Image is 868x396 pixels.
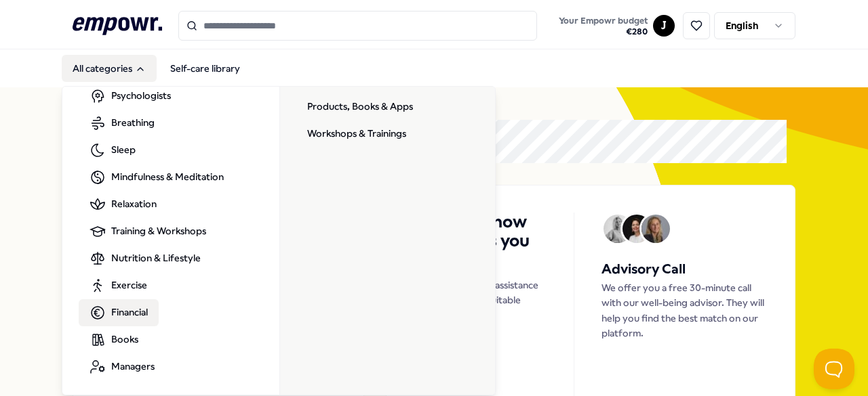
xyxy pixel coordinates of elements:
[296,93,424,120] a: Products, Books & Apps
[159,55,251,82] a: Self-care library
[559,26,648,37] span: € 280
[79,83,182,110] a: Psychologists
[111,332,138,347] span: Books
[553,12,653,40] a: Your Empowr budget€280
[79,353,165,380] a: Managers
[79,110,165,137] a: Breathing
[559,16,648,26] span: Your Empowr budget
[79,245,212,272] a: Nutrition & Lifestyle
[601,259,768,280] h5: Advisory Call
[111,88,171,103] span: Psychologists
[79,299,159,326] a: Financial
[79,272,158,299] a: Exercise
[111,359,155,374] span: Managers
[111,223,206,238] span: Training & Workshops
[178,11,538,41] input: Search for products, categories or subcategories
[111,278,147,292] span: Exercise
[111,196,157,211] span: Relaxation
[62,55,251,82] nav: Main
[62,55,157,82] button: All categories
[79,164,235,191] a: Mindfulness & Meditation
[111,250,201,265] span: Nutrition & Lifestyle
[623,215,651,243] img: Avatar
[653,15,675,37] button: J
[642,215,670,243] img: Avatar
[556,13,650,40] button: Your Empowr budget€280
[111,142,136,157] span: Sleep
[79,137,146,164] a: Sleep
[111,115,155,130] span: Breathing
[111,305,148,320] span: Financial
[79,218,217,245] a: Training & Workshops
[79,326,149,353] a: Books
[79,191,167,218] a: Relaxation
[111,169,224,184] span: Mindfulness & Meditation
[296,120,417,148] a: Workshops & Trainings
[814,349,854,389] iframe: Help Scout Beacon - Open
[601,280,768,341] p: We offer you a free 30-minute call with our well-being advisor. They will help you find the best ...
[604,215,632,243] img: Avatar
[62,87,496,396] div: All categories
